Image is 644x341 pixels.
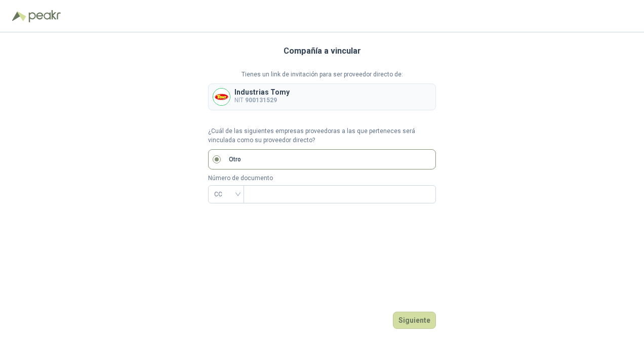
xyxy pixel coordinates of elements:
[234,89,290,96] p: Industrias Tomy
[229,155,241,164] p: Otro
[234,96,290,105] p: NIT
[245,97,277,104] b: 900131529
[28,10,61,22] img: Peakr
[393,312,436,329] button: Siguiente
[284,45,361,58] h3: Compañía a vincular
[12,11,26,21] img: Logo
[208,70,436,79] p: Tienes un link de invitación para ser proveedor directo de:
[214,187,238,202] span: CC
[208,126,436,146] p: ¿Cuál de las siguientes empresas proveedoras a las que perteneces será vinculada como su proveedo...
[213,89,230,105] img: Company Logo
[208,174,436,183] p: Número de documento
